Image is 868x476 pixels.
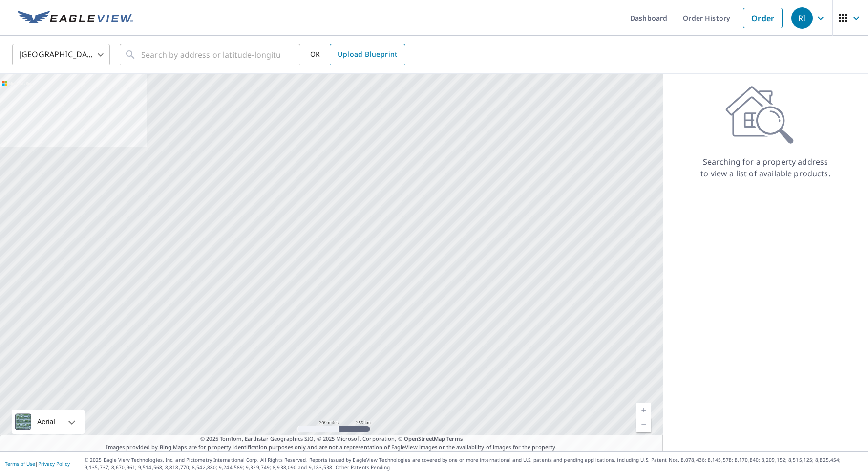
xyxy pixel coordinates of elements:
[446,435,463,442] a: Terms
[791,7,813,29] div: RI
[5,461,70,467] p: |
[12,41,110,68] div: [GEOGRAPHIC_DATA]
[18,11,133,25] img: EV Logo
[85,456,863,471] p: © 2025 Eagle View Technologies, Inc. and Pictometry International Corp. All Rights Reserved. Repo...
[5,460,35,467] a: Terms of Use
[404,435,445,442] a: OpenStreetMap
[34,410,58,434] div: Aerial
[636,417,651,432] a: Current Level 5, Zoom Out
[636,403,651,417] a: Current Level 5, Zoom In
[12,410,85,434] div: Aerial
[338,48,397,61] span: Upload Blueprint
[330,44,405,65] a: Upload Blueprint
[200,435,463,443] span: © 2025 TomTom, Earthstar Geographics SIO, © 2025 Microsoft Corporation, ©
[700,156,831,179] p: Searching for a property address to view a list of available products.
[141,41,280,68] input: Search by address or latitude-longitude
[38,460,70,467] a: Privacy Policy
[743,8,783,28] a: Order
[310,44,405,65] div: OR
